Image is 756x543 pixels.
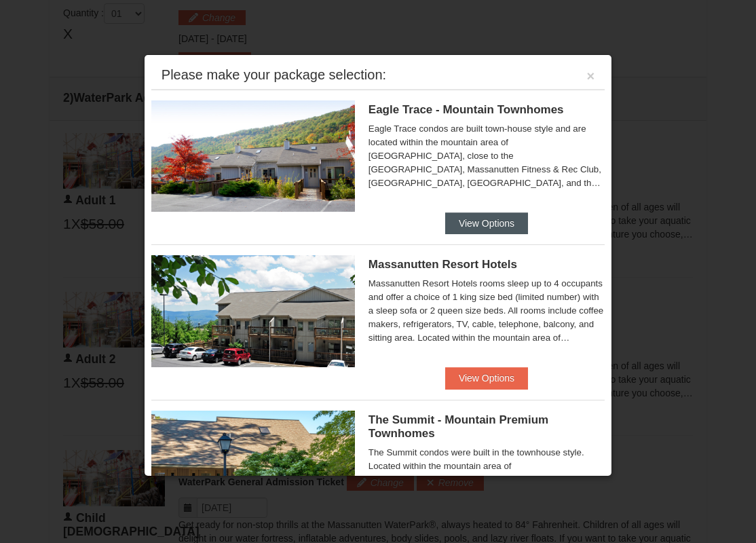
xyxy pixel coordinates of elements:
[368,446,605,514] div: The Summit condos were built in the townhouse style. Located within the mountain area of [GEOGRAP...
[368,277,605,345] div: Massanutten Resort Hotels rooms sleep up to 4 occupants and offer a choice of 1 king size bed (li...
[587,69,595,83] button: ×
[368,103,564,116] span: Eagle Trace - Mountain Townhomes
[368,122,605,190] div: Eagle Trace condos are built town-house style and are located within the mountain area of [GEOGRA...
[151,255,355,367] img: 19219026-1-e3b4ac8e.jpg
[368,413,548,440] span: The Summit - Mountain Premium Townhomes
[368,258,517,271] span: Massanutten Resort Hotels
[151,411,355,522] img: 19219034-1-0eee7e00.jpg
[162,68,386,81] div: Please make your package selection:
[151,100,355,212] img: 19218983-1-9b289e55.jpg
[445,367,528,389] button: View Options
[445,212,528,234] button: View Options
